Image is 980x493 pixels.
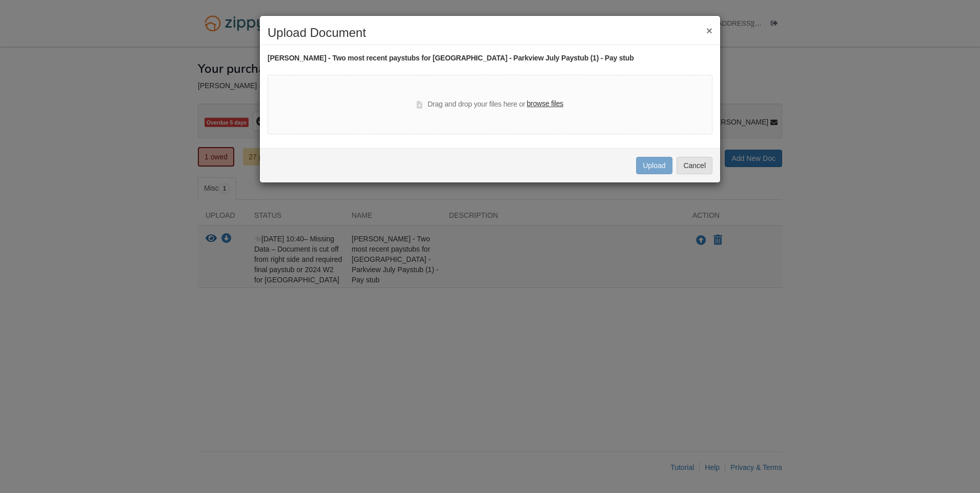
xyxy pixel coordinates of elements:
div: Drag and drop your files here or [417,98,563,111]
label: browse files [527,98,563,110]
h2: Upload Document [268,26,712,39]
button: × [706,25,712,36]
button: Cancel [677,157,712,174]
div: [PERSON_NAME] - Two most recent paystubs for [GEOGRAPHIC_DATA] - Parkview July Paystub (1) - Pay ... [268,53,712,64]
button: Upload [636,157,672,174]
